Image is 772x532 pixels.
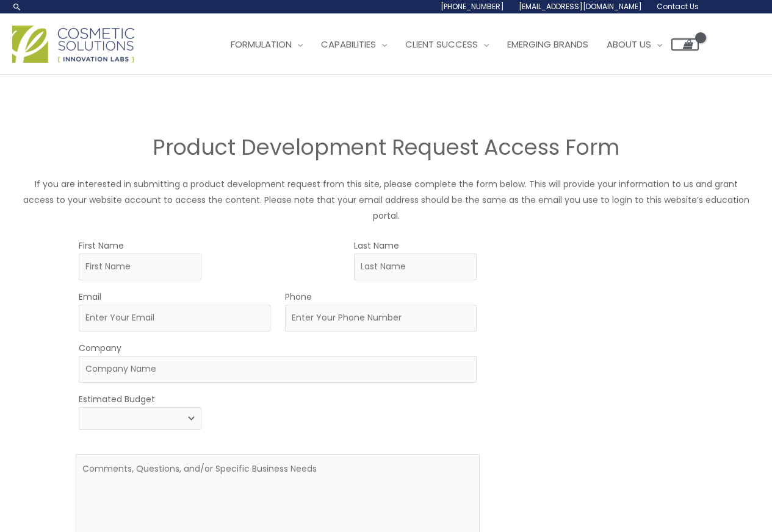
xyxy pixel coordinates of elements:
[354,239,399,252] label: Last Name
[441,1,504,12] span: [PHONE_NUMBER]
[79,239,124,252] label: First Name
[79,342,121,354] label: Company
[285,291,312,303] label: Phone
[20,133,752,161] h2: Product Development Request Access Form
[607,38,651,51] span: About Us
[597,26,671,63] a: About Us
[222,26,312,63] a: Formulation
[20,176,752,224] p: If you are interested in submitting a product development request from this site, please complete...
[12,26,134,63] img: Cosmetic Solutions Logo
[285,305,477,332] input: Enter Your Phone Number
[79,291,101,303] label: Email
[354,254,477,280] input: Last Name
[312,26,396,63] a: Capabilities
[396,26,498,63] a: Client Success
[231,38,292,51] span: Formulation
[79,254,201,280] input: First Name
[79,305,270,332] input: Enter Your Email
[405,38,478,51] span: Client Success
[79,393,155,405] label: Estimated Budget
[507,38,588,51] span: Emerging Brands
[519,1,642,12] span: [EMAIL_ADDRESS][DOMAIN_NAME]
[212,26,699,63] nav: Site Navigation
[79,356,477,383] input: Company Name
[498,26,597,63] a: Emerging Brands
[657,1,699,12] span: Contact Us
[671,38,699,51] a: View Shopping Cart, empty
[12,2,22,12] a: Search icon link
[321,38,376,51] span: Capabilities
